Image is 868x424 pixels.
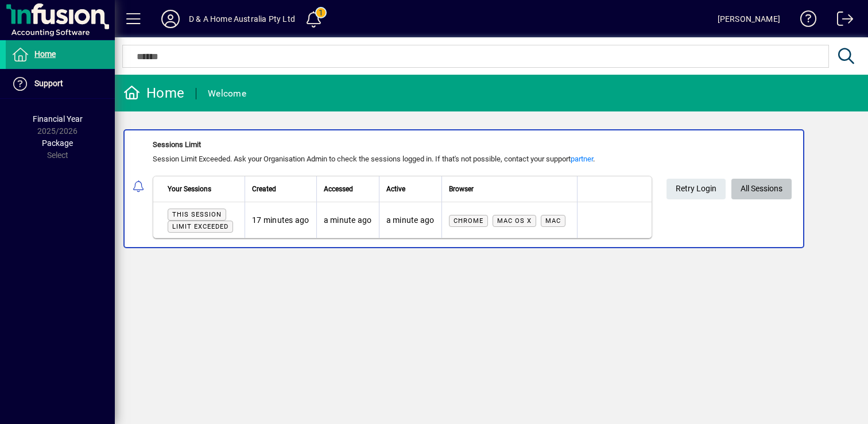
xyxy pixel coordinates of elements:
[828,2,854,40] a: Logout
[33,114,83,124] span: Financial Year
[718,10,780,28] div: [PERSON_NAME]
[208,84,246,103] div: Welcome
[324,183,353,195] span: Accessed
[792,2,817,40] a: Knowledge Base
[189,10,295,28] div: D & A Home Australia Pty Ltd
[741,179,782,198] span: All Sessions
[168,183,211,195] span: Your Sessions
[34,79,63,88] span: Support
[666,179,726,199] button: Retry Login
[731,179,792,199] a: All Sessions
[386,183,405,195] span: Active
[316,202,379,238] td: a minute ago
[153,139,652,151] div: Sessions Limit
[497,217,532,225] span: Mac OS X
[379,202,441,238] td: a minute ago
[34,49,56,59] span: Home
[42,138,73,148] span: Package
[676,179,716,198] span: Retry Login
[172,223,228,230] span: Limit exceeded
[454,217,483,225] span: Chrome
[449,183,474,195] span: Browser
[152,9,189,29] button: Profile
[245,202,316,238] td: 17 minutes ago
[153,153,652,165] div: Session Limit Exceeded. Ask your Organisation Admin to check the sessions logged in. If that's no...
[115,129,868,248] app-alert-notification-menu-item: Sessions Limit
[172,211,222,218] span: This session
[545,217,561,225] span: Mac
[571,155,593,163] a: partner
[6,70,115,98] a: Support
[123,84,184,102] div: Home
[252,183,276,195] span: Created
